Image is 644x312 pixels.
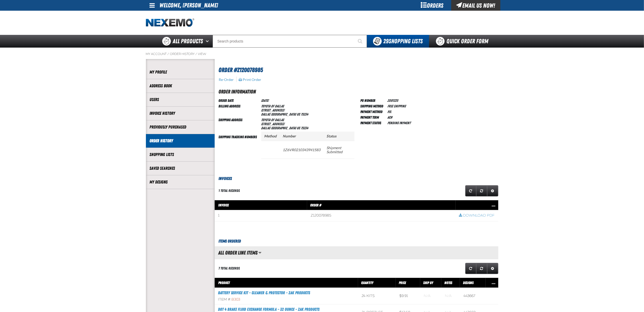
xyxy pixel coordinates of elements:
a: My Designs [150,179,211,185]
span: Order #Z120078985 [219,66,263,74]
div: Item #: [218,297,355,302]
bdo: 75234 [301,112,308,116]
div: 1 total records [219,188,240,193]
a: Expand or Collapse Grid Settings [487,185,498,196]
bdo: 75234 [301,126,308,130]
h2: All Order Line Items [215,250,258,256]
span: Free Shipping [388,104,406,108]
span: [STREET_ADDRESS] [261,122,284,126]
td: Payment Method [361,109,386,114]
span: DALLAS [261,112,270,116]
span: Shopping Lists [383,38,423,45]
th: Status [324,132,354,141]
td: Payment Term [361,114,386,120]
a: My Profile [150,69,211,75]
a: DOT 4 Brake Fluid Exchange Formula - 32 Ounce - ZAK Products [218,307,320,312]
td: 443667 [460,288,486,304]
a: Users [150,97,211,103]
a: Reset grid action [476,263,487,274]
a: Saved Searches [150,165,211,171]
a: Quick Order Form [429,35,498,48]
button: You have 29 Shopping Lists. Open to view details [367,35,429,48]
span: Z091225 [388,98,398,103]
td: Z120078985 [307,210,456,221]
span: [GEOGRAPHIC_DATA] [271,126,296,130]
span: Ship By [423,281,433,285]
h3: Invoices [215,176,498,182]
button: Start Searching [354,35,367,48]
th: Row actions [456,200,498,210]
td: Payment Status [361,120,386,125]
span: Order # [310,203,321,207]
td: Blank [441,288,460,304]
td: 24 kits [358,288,396,304]
a: Order History [170,52,195,56]
button: Re-Order [219,77,234,82]
span: Pending payment [388,121,411,125]
span: Designs [463,281,474,285]
span: / [168,52,169,56]
span: DALLAS [261,126,270,130]
a: Battery Service Kit - Cleaner & Protector - ZAK Products [218,290,310,295]
span: [DATE] [261,98,269,103]
a: Previously Purchased [150,124,211,130]
span: Notes [444,281,452,285]
a: Expand or Collapse Grid Settings [487,263,498,274]
a: Invoice History [150,110,211,116]
button: Open All Products pages [204,35,213,48]
span: B303 [232,297,240,302]
div: 7 total records [219,266,240,271]
span: All Products [173,37,203,46]
h3: Items Ordered [215,238,498,244]
a: Shopping Lists [150,152,211,158]
span: [GEOGRAPHIC_DATA] [271,112,296,116]
th: Method [261,132,280,141]
th: Row actions [486,278,498,288]
td: Blank [420,288,441,304]
a: Order History [150,138,211,144]
span: Price [399,281,406,285]
td: Shipping Method [361,103,386,109]
a: View [198,52,207,56]
a: Home [146,18,194,27]
a: Refresh grid action [465,263,476,274]
td: Shipping Tracking Numbers [219,131,259,167]
td: Shipping Address [219,117,259,131]
span: Product [218,281,230,285]
span: / [196,52,197,56]
span: Toyota of Dallas [261,118,284,122]
input: Search [213,35,367,48]
span: Invoice [218,203,229,207]
a: Refresh grid action [465,185,476,196]
a: Address Book [150,83,211,89]
th: Number [280,132,324,141]
td: Billing Address [219,103,259,117]
a: My Account [146,52,167,56]
span: ACH [388,115,392,119]
td: Shipment Submitted [324,141,354,159]
td: Order Date [219,97,259,103]
strong: 29 [383,38,389,45]
td: $9.91 [396,288,420,304]
nav: Breadcrumbs [146,52,498,56]
h2: Order Information [219,88,498,95]
span: US [297,126,300,130]
span: US [297,112,300,116]
span: [STREET_ADDRESS] [261,108,284,112]
button: Manage grid views. Current view is All Order Line Items [258,248,262,257]
a: Download PDF row action [459,213,495,218]
span: Quantity [361,281,373,285]
img: Nexemo logo [146,18,194,27]
span: Toyota of Dallas [261,104,284,108]
a: Reset grid action [476,185,487,196]
span: P.O. [388,110,392,114]
button: Print Order [239,77,262,82]
td: 1 [215,210,307,221]
td: PO Number [361,97,386,103]
td: 1Z6VR0210343941583 [280,141,324,159]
